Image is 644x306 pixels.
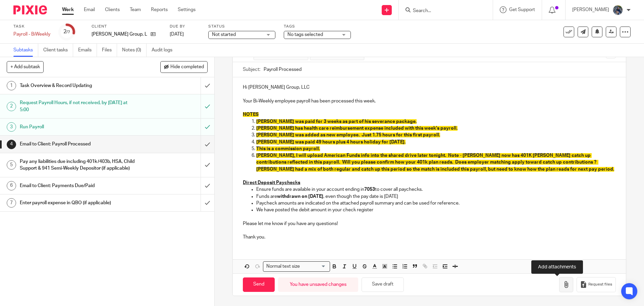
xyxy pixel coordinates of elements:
[572,6,609,13] p: [PERSON_NAME]
[509,7,535,12] span: Get Support
[20,98,136,115] h1: Request Payroll Hours, if not received, by [DATE] at 5:00
[256,193,615,200] p: Funds are , even though the pay date is [DATE]
[256,207,615,213] p: We have posted the debit amount in your check register
[7,122,16,132] div: 3
[20,139,136,149] h1: Email to Client: Payroll Processed
[256,153,614,172] span: [PERSON_NAME], I will upload American Funds info into the shared drive later tonight. Note - [PER...
[287,32,323,37] span: No tags selected
[92,24,161,29] label: Client
[612,5,623,15] img: 20210918_184149%20(2).jpg
[105,6,120,13] a: Clients
[243,220,615,227] p: Please let me know if you have any questions!
[412,8,473,14] input: Search
[7,160,16,170] div: 5
[13,44,38,57] a: Subtasks
[243,84,615,91] p: Hi [PERSON_NAME] Group, LLC
[62,6,74,13] a: Work
[302,263,326,270] input: Search for option
[243,66,260,73] label: Subject:
[208,24,275,29] label: Status
[43,44,73,57] a: Client tasks
[7,181,16,190] div: 6
[78,44,97,57] a: Emails
[256,146,320,151] span: This is a commission payroll.
[92,31,147,38] p: [PERSON_NAME] Group, LLC
[243,112,259,117] span: NOTES
[243,91,615,105] p: Your Bi-Weekly employee payroll has been processed this week.
[20,122,136,132] h1: Run Payroll
[63,28,70,36] div: 2
[277,194,307,199] strong: withdrawn on
[170,24,200,29] label: Due by
[588,282,612,287] span: Request files
[265,263,301,270] span: Normal text size
[170,32,184,37] span: [DATE]
[130,6,141,13] a: Team
[256,119,417,124] span: [PERSON_NAME] was paid for 3 weeks as part of his severance package.
[13,31,50,38] div: Payroll - BiWeekly
[256,126,458,131] span: [PERSON_NAME] has health care reimbursement expense included with this week's payroll.
[308,194,323,199] strong: [DATE]
[7,61,44,73] button: + Add subtask
[212,32,236,37] span: Not started
[7,102,16,111] div: 2
[13,24,50,29] label: Task
[284,24,351,29] label: Tags
[364,187,375,192] strong: 7053
[263,261,330,272] div: Search for option
[7,140,16,149] div: 4
[20,81,136,91] h1: Task Overview & Record Updating
[243,227,615,241] p: Thank you.
[7,198,16,208] div: 7
[256,186,615,193] p: Ensure funds are available in your account ending in to cover all paychecks.
[7,81,16,90] div: 1
[256,200,615,207] p: Paycheck amounts are indicated on the attached payroll summary and can be used for reference.
[278,277,358,292] div: You have unsaved changes
[84,6,95,13] a: Email
[256,133,440,137] span: [PERSON_NAME] was added as new employee. Just 1.75 hours for this first payroll.
[160,61,208,73] button: Hide completed
[178,6,196,13] a: Settings
[577,277,615,292] button: Request files
[102,44,117,57] a: Files
[362,277,404,292] button: Save draft
[20,198,136,208] h1: Enter payroll expense in QBO (if applicable)
[122,44,147,57] a: Notes (0)
[20,181,136,191] h1: Email to Client: Payments Due/Paid
[170,64,204,70] span: Hide completed
[66,30,70,34] small: /7
[243,277,275,292] input: Send
[20,157,136,174] h1: Pay any liabilities due including 401k/403b, HSA, Child Support & 941 Semi-Weekly Depositor (if a...
[13,5,47,14] img: Pixie
[151,6,168,13] a: Reports
[256,140,406,144] span: [PERSON_NAME] was paid 49 hours plus 4 hours holiday for [DATE].
[152,44,177,57] a: Audit logs
[243,180,300,185] u: Direct Deposit Paychecks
